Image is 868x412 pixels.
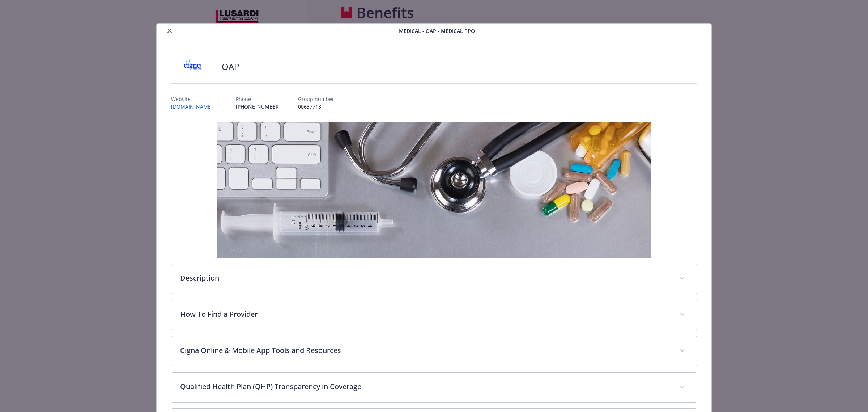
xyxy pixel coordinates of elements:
[298,95,334,103] p: Group number
[399,27,475,35] span: Medical - OAP - Medical PPO
[171,300,697,330] div: How To Find a Provider
[171,103,218,110] a: [DOMAIN_NAME]
[236,95,281,103] p: Phone
[165,26,174,35] button: close
[171,264,697,294] div: Description
[171,56,214,77] img: CIGNA
[298,103,334,110] p: 00637718
[180,345,671,356] p: Cigna Online & Mobile App Tools and Resources
[222,60,239,73] h2: OAP
[171,336,697,366] div: Cigna Online & Mobile App Tools and Resources
[236,103,281,110] p: [PHONE_NUMBER]
[180,381,671,392] p: Qualified Health Plan (QHP) Transparency in Coverage
[180,273,671,283] p: Description
[171,95,218,103] p: Website
[217,122,651,258] img: banner
[171,373,697,402] div: Qualified Health Plan (QHP) Transparency in Coverage
[180,309,671,320] p: How To Find a Provider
